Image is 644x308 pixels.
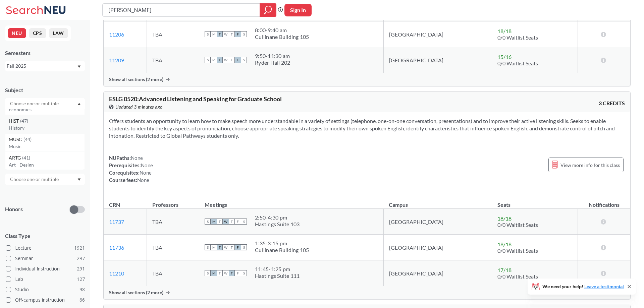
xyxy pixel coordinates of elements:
[147,21,199,47] td: TBA
[264,5,272,15] svg: magnifying glass
[109,154,153,184] div: NUPaths: Prerequisites: Corequisites: Course fees:
[109,117,625,139] section: Offers students an opportunity to learn how to make speech more understandable in a variety of se...
[255,59,290,66] div: Ryder Hall 202
[497,267,512,273] span: 17 / 18
[255,266,300,272] div: 11:45 - 1:25 pm
[223,31,229,37] span: W
[5,232,85,240] span: Class Type
[147,260,199,286] td: TBA
[497,60,538,66] span: 0/0 Waitlist Seats
[235,244,241,250] span: F
[497,241,512,247] span: 18 / 18
[229,270,235,276] span: T
[109,76,163,82] span: Show all sections (2 more)
[383,21,492,47] td: [GEOGRAPHIC_DATA]
[104,73,630,86] div: Show all sections (2 more)
[131,155,143,161] span: None
[140,170,152,176] span: None
[109,270,124,276] a: 11210
[49,28,68,38] button: LAW
[223,219,229,225] span: W
[5,61,85,71] div: Fall 2025Dropdown arrow
[6,296,85,304] label: Off-campus instruction
[141,162,153,168] span: None
[9,162,85,168] p: Art - Design
[255,272,300,279] div: Hastings Suite 111
[205,31,211,37] span: S
[255,214,300,221] div: 2:50 - 4:30 pm
[7,62,77,70] div: Fall 2025
[6,275,85,284] label: Lab
[77,103,81,105] svg: Dropdown arrow
[260,3,276,17] div: magnifying glass
[235,270,241,276] span: F
[599,100,625,107] span: 3 CREDITS
[108,4,255,16] input: Class, professor, course number, "phrase"
[5,174,85,185] div: Dropdown arrow
[255,240,309,247] div: 1:35 - 3:15 pm
[223,244,229,250] span: W
[211,219,217,225] span: M
[5,205,23,213] p: Honors
[235,219,241,225] span: F
[147,209,199,235] td: TBA
[205,57,211,63] span: S
[211,244,217,250] span: M
[6,254,85,263] label: Seminar
[205,270,211,276] span: S
[22,155,30,161] span: ( 41 )
[235,31,241,37] span: F
[109,95,282,103] span: ESLG 0520 : Advanced Listening and Speaking for Graduate School
[79,296,85,304] span: 66
[77,65,81,68] svg: Dropdown arrow
[77,255,85,262] span: 297
[217,219,223,225] span: T
[241,57,247,63] span: S
[109,244,124,251] a: 11736
[497,215,512,222] span: 18 / 18
[211,57,217,63] span: M
[147,194,199,209] th: Professors
[7,100,63,108] input: Choose one or multiple
[77,178,81,181] svg: Dropdown arrow
[77,265,85,272] span: 291
[223,270,229,276] span: W
[255,53,290,59] div: 9:50 - 11:30 am
[137,177,149,183] span: None
[5,98,85,109] div: Dropdown arrowCriminal JusticeFINA(52)Finance & InsuranceIE(52)Industrial EngineeringME(51)Mechan...
[584,284,624,289] a: Leave a testimonial
[497,247,538,254] span: 0/0 Waitlist Seats
[217,244,223,250] span: T
[205,219,211,225] span: S
[9,117,20,125] span: HIST
[29,28,46,38] button: CPS
[217,31,223,37] span: T
[9,125,85,131] p: History
[241,219,247,225] span: S
[104,286,630,299] div: Show all sections (2 more)
[5,86,85,94] div: Subject
[109,290,163,296] span: Show all sections (2 more)
[241,244,247,250] span: S
[211,270,217,276] span: M
[284,4,312,16] button: Sign In
[497,273,538,280] span: 0/0 Waitlist Seats
[77,275,85,283] span: 127
[147,235,199,260] td: TBA
[217,57,223,63] span: T
[542,284,624,289] span: We need your help!
[229,31,235,37] span: T
[115,103,163,111] span: Updated 3 minutes ago
[255,34,309,40] div: Cullinane Building 105
[229,219,235,225] span: T
[383,47,492,73] td: [GEOGRAPHIC_DATA]
[7,175,63,183] input: Choose one or multiple
[6,285,85,294] label: Studio
[9,143,85,150] p: Music
[383,235,492,260] td: [GEOGRAPHIC_DATA]
[109,31,124,38] a: 11206
[497,54,512,60] span: 15 / 16
[5,49,85,57] div: Semesters
[578,194,630,209] th: Notifications
[23,136,32,142] span: ( 44 )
